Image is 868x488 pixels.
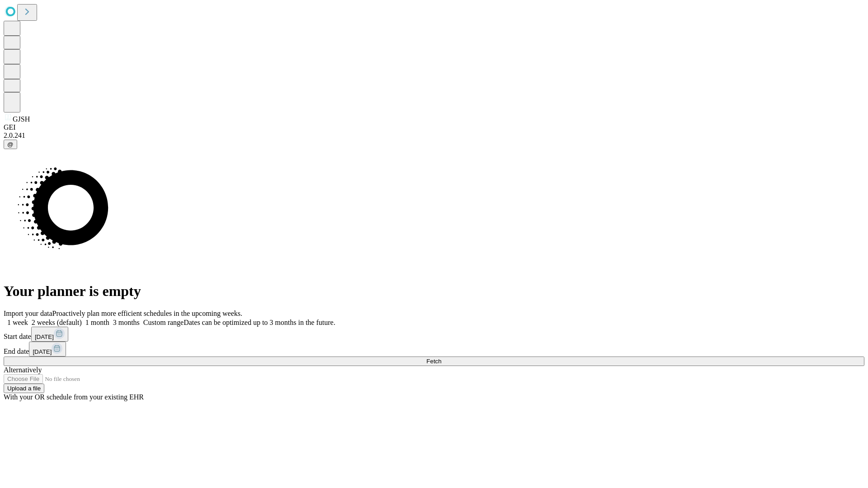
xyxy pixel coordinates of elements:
button: [DATE] [31,327,68,342]
span: Dates can be optimized up to 3 months in the future. [184,319,335,326]
button: Fetch [4,357,864,366]
div: Start date [4,327,864,342]
span: 3 months [113,319,140,326]
span: Proactively plan more efficient schedules in the upcoming weeks. [52,310,242,317]
h1: Your planner is empty [4,283,864,300]
div: GEI [4,123,864,131]
span: Import your data [4,310,52,317]
button: Upload a file [4,384,44,393]
button: @ [4,140,17,149]
span: @ [7,141,14,148]
div: End date [4,342,864,357]
span: Alternatively [4,366,42,374]
span: [DATE] [33,348,52,355]
span: 2 weeks (default) [32,319,82,326]
span: 1 week [7,319,28,326]
span: With your OR schedule from your existing EHR [4,393,144,401]
span: Fetch [426,358,441,365]
button: [DATE] [29,342,66,357]
div: 2.0.241 [4,131,864,140]
span: [DATE] [35,333,54,340]
span: 1 month [85,319,109,326]
span: Custom range [143,319,184,326]
span: GJSH [13,115,30,123]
